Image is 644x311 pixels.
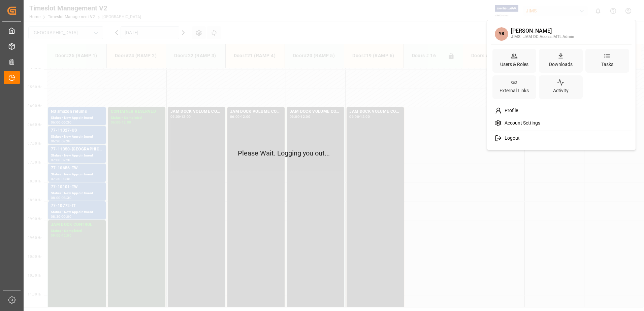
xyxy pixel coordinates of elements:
[498,86,530,96] div: External Links
[502,108,518,114] span: Profile
[502,120,540,126] span: Account Settings
[552,86,570,96] div: Activity
[495,27,508,41] span: YB
[502,135,520,141] span: Logout
[511,28,574,34] div: [PERSON_NAME]
[499,60,530,69] div: Users & Roles
[548,60,574,69] div: Downloads
[511,34,574,40] div: JIMS | JAM DC Access MTL Admin
[600,60,615,69] div: Tasks
[238,148,406,158] p: Please Wait. Logging you out...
